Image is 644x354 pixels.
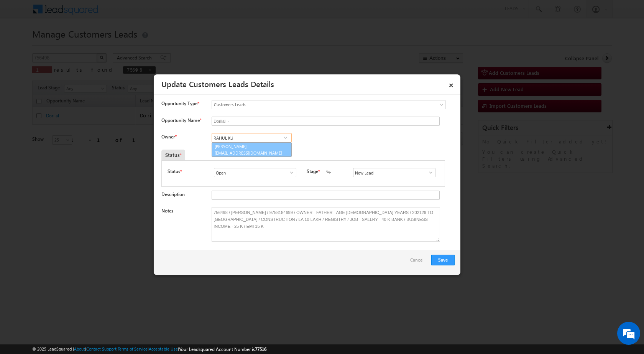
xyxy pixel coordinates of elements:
[149,346,178,351] a: Acceptable Use
[161,117,201,123] label: Opportunity Name
[10,71,140,230] textarea: Type your message and hit 'Enter'
[161,208,173,214] label: Notes
[161,78,274,89] a: Update Customers Leads Details
[215,150,284,156] span: [EMAIL_ADDRESS][DOMAIN_NAME]
[212,101,414,108] span: Customers Leads
[168,168,180,175] label: Status
[104,236,139,247] em: Start Chat
[179,346,266,352] span: Your Leadsquared Account Number is
[161,191,185,197] label: Description
[13,40,32,50] img: d_60004797649_company_0_60004797649
[74,346,85,351] a: About
[118,346,148,351] a: Terms of Service
[86,346,117,351] a: Contact Support
[212,142,292,157] a: [PERSON_NAME]
[285,169,294,176] a: Show All Items
[161,150,185,160] div: Status
[40,40,129,50] div: Chat with us now
[161,100,197,107] span: Opportunity Type
[424,169,434,176] a: Show All Items
[255,346,266,352] span: 77516
[214,168,296,177] input: Type to Search
[212,100,446,109] a: Customers Leads
[353,168,435,177] input: Type to Search
[161,134,176,140] label: Owner
[410,255,427,269] a: Cancel
[307,168,318,175] label: Stage
[212,133,292,142] input: Type to Search
[32,346,266,353] span: © 2025 LeadSquared | | | | |
[281,134,290,142] a: Show All Items
[126,4,144,22] div: Minimize live chat window
[445,77,458,91] a: ×
[431,255,455,265] button: Save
